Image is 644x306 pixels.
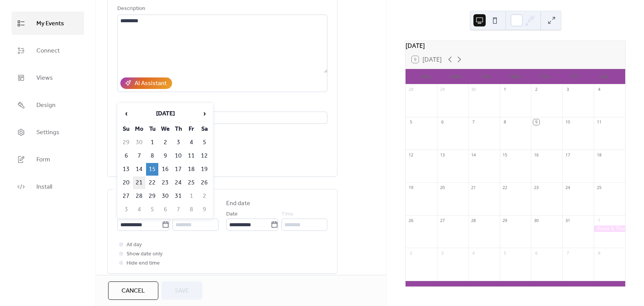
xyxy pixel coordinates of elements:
span: Hide end time [127,259,160,268]
div: 14 [471,152,476,158]
td: 4 [133,203,145,216]
td: 9 [159,150,171,162]
div: Mon [441,69,471,84]
div: 4 [471,250,476,256]
button: AI Assistant [120,77,172,89]
td: 7 [172,203,184,216]
div: Wed [501,69,530,84]
span: Cancel [122,286,145,296]
td: 10 [172,150,184,162]
div: 1 [502,87,508,92]
div: 29 [502,217,508,223]
div: 17 [565,152,570,158]
th: [DATE] [133,105,197,122]
td: 6 [159,203,171,216]
div: 26 [408,217,414,223]
td: 1 [185,190,197,202]
th: Mo [133,123,145,135]
div: 31 [565,217,570,223]
div: 30 [471,87,476,92]
div: 12 [408,152,414,158]
a: My Events [11,12,84,35]
div: 25 [596,185,602,191]
span: Time [172,210,185,219]
div: 23 [533,185,539,191]
td: 20 [120,176,132,189]
span: Connect [36,45,60,57]
span: Views [36,72,53,84]
div: 5 [502,250,508,256]
div: 9 [533,119,539,125]
td: 11 [185,150,197,162]
th: We [159,123,171,135]
a: Views [11,66,84,89]
div: 8 [596,250,602,256]
div: 3 [565,87,570,92]
div: 4 [596,87,602,92]
div: 28 [408,87,414,92]
span: Form [36,154,50,166]
button: Cancel [108,281,158,300]
div: Roses & Thorns Renewal [594,225,625,232]
div: 22 [502,185,508,191]
div: Thu [530,69,560,84]
td: 28 [133,190,145,202]
span: ‹ [120,106,132,121]
div: 24 [565,185,570,191]
td: 4 [185,136,197,149]
td: 29 [146,190,158,202]
a: Form [11,148,84,171]
td: 9 [198,203,210,216]
td: 17 [172,163,184,176]
div: 7 [565,250,570,256]
td: 19 [198,163,210,176]
div: Sat [590,69,619,84]
div: 8 [502,119,508,125]
td: 13 [120,163,132,176]
a: Install [11,175,84,198]
span: Show date only [127,250,163,259]
span: All day [127,240,142,250]
th: Th [172,123,184,135]
div: 11 [596,119,602,125]
div: 19 [408,185,414,191]
div: 6 [439,119,445,125]
th: Su [120,123,132,135]
div: 10 [565,119,570,125]
div: 20 [439,185,445,191]
td: 31 [172,190,184,202]
td: 18 [185,163,197,176]
div: Tue [471,69,501,84]
span: Settings [36,127,59,138]
td: 8 [185,203,197,216]
div: 2 [408,250,414,256]
div: End date [226,199,250,208]
td: 22 [146,176,158,189]
div: 21 [471,185,476,191]
td: 1 [146,136,158,149]
td: 3 [120,203,132,216]
th: Tu [146,123,158,135]
td: 12 [198,150,210,162]
div: [DATE] [406,41,625,50]
div: 16 [533,152,539,158]
div: 2 [533,87,539,92]
td: 5 [146,203,158,216]
div: 5 [408,119,414,125]
td: 7 [133,150,145,162]
div: 18 [596,152,602,158]
td: 3 [172,136,184,149]
div: Description [117,4,326,13]
div: 1 [596,217,602,223]
div: 6 [533,250,539,256]
td: 2 [198,190,210,202]
div: 3 [439,250,445,256]
td: 30 [133,136,145,149]
div: 7 [471,119,476,125]
span: Install [36,181,52,193]
div: AI Assistant [135,79,167,88]
div: Fri [560,69,589,84]
div: 27 [439,217,445,223]
td: 5 [198,136,210,149]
